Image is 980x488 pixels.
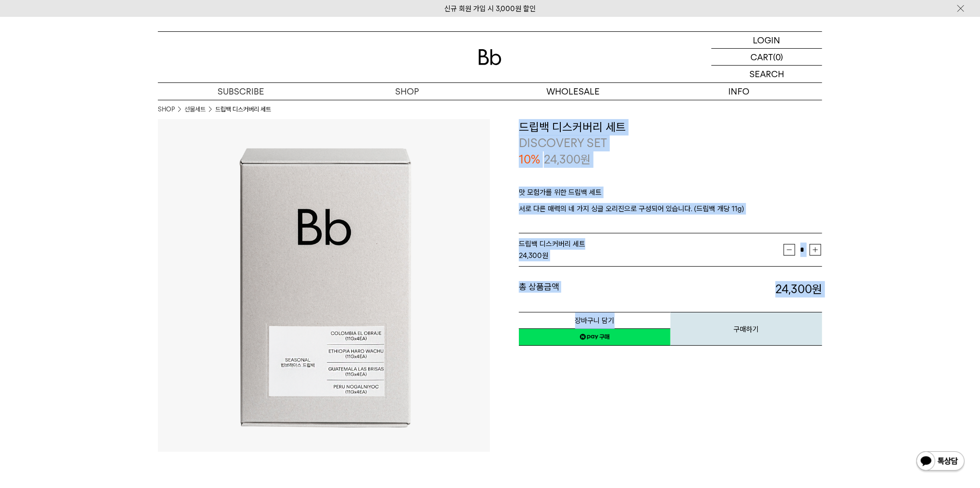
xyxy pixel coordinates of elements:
p: 맛 모험가를 위한 드립백 세트 [519,187,822,203]
a: CART (0) [711,49,822,66]
p: SEARCH [749,66,784,82]
a: LOGIN [711,32,822,49]
strong: 24,300 [519,251,542,260]
a: 새창 [519,328,671,346]
a: SHOP [324,83,490,100]
p: DISCOVERY SET [519,135,822,151]
img: 로고 [478,49,502,65]
p: 10% [519,151,540,168]
button: 증가 [810,244,821,256]
span: 드립백 디스커버리 세트 [519,240,585,248]
b: 원 [812,282,822,296]
p: LOGIN [753,32,781,48]
p: 24,300 [544,151,591,168]
a: SHOP [158,105,175,114]
p: (0) [773,49,783,65]
p: INFO [656,83,822,100]
li: 드립백 디스커버리 세트 [215,105,271,114]
strong: 24,300 [775,282,822,296]
h3: 드립백 디스커버리 세트 [519,119,822,136]
button: 감소 [784,244,795,256]
div: 원 [519,250,784,261]
img: 드립백 디스커버리 세트 [158,119,490,452]
p: WHOLESALE [490,83,656,100]
a: SUBSCRIBE [158,83,324,100]
a: 선물세트 [184,105,206,114]
button: 구매하기 [671,312,822,346]
button: 장바구니 담기 [519,312,671,329]
p: 서로 다른 매력의 네 가지 싱글 오리진으로 구성되어 있습니다. (드립백 개당 11g) [519,203,822,215]
p: CART [750,49,773,65]
dt: 총 상품금액 [519,281,671,298]
img: 카카오톡 채널 1:1 채팅 버튼 [916,450,966,474]
span: 원 [580,152,591,166]
a: 신규 회원 가입 시 3,000원 할인 [444,4,536,13]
